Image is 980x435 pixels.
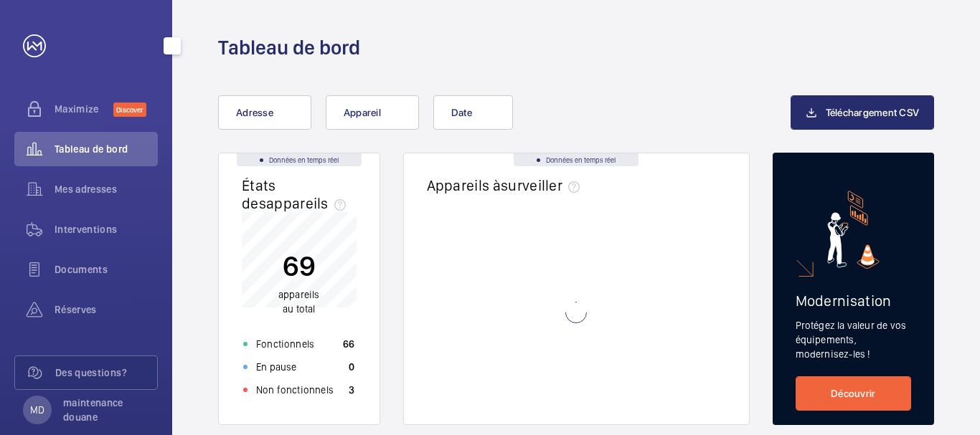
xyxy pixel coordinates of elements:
p: Non fonctionnels [256,383,334,397]
div: Données en temps réel [237,153,362,166]
button: Date [433,95,513,130]
span: Des questions? [55,365,157,380]
button: Téléchargement CSV [791,95,935,130]
span: Date [451,107,472,118]
h2: Appareils à [427,176,586,194]
h2: États des [242,176,352,212]
p: maintenance douane [63,396,149,424]
span: appareils [266,194,352,212]
p: 69 [278,248,320,284]
button: Adresse [218,95,311,130]
span: Téléchargement CSV [826,107,920,118]
p: au total [278,287,320,316]
span: Discover [113,102,146,117]
p: Fonctionnels [256,337,314,351]
div: Données en temps réel [514,153,639,166]
span: Documents [55,262,158,277]
span: Appareil [344,107,381,118]
p: En pause [256,360,296,374]
p: 66 [343,337,355,351]
p: 3 [349,383,354,397]
span: Tableau de bord [55,142,158,156]
p: 0 [349,360,354,374]
p: Protégez la valeur de vos équipements, modernisez-les ! [796,318,912,361]
span: appareils [278,289,320,300]
span: Interventions [55,222,158,236]
span: surveiller [501,176,585,194]
span: Adresse [236,107,273,118]
span: Maximize [55,102,113,116]
p: MD [30,403,44,417]
img: marketing-card.svg [827,191,880,269]
a: Découvrir [796,376,912,411]
button: Appareil [326,95,419,130]
h2: Modernisation [796,292,912,310]
span: Mes adresses [55,182,158,196]
h1: Tableau de bord [218,34,360,61]
span: Réserves [55,302,158,317]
